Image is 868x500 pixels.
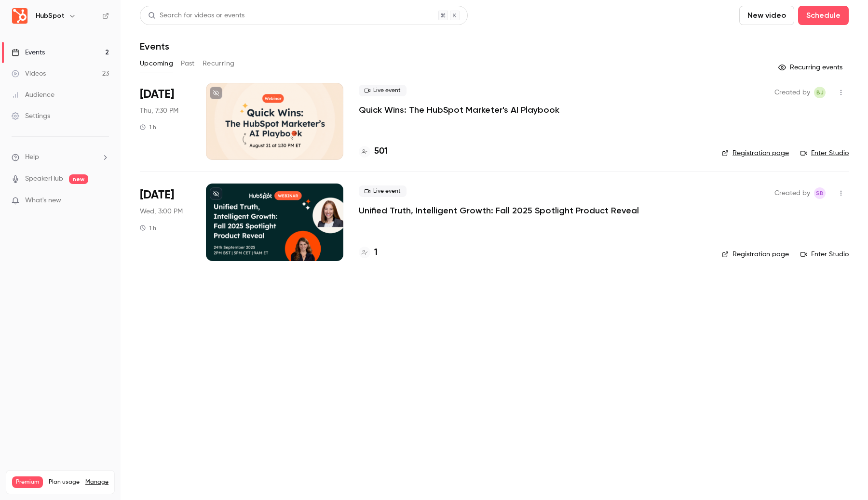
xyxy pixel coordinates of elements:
[359,145,388,158] a: 501
[12,476,43,488] span: Premium
[85,478,108,486] a: Manage
[140,83,190,160] div: Aug 21 Thu, 12:30 PM (America/Chicago)
[25,152,39,162] span: Help
[359,85,407,96] span: Live event
[69,174,88,184] span: new
[140,187,174,203] span: [DATE]
[374,145,388,158] h4: 501
[359,246,378,259] a: 1
[140,123,156,131] div: 1 h
[774,60,849,75] button: Recurring events
[798,6,849,25] button: Schedule
[722,148,789,158] a: Registration page
[739,6,794,25] button: New video
[140,207,183,216] span: Wed, 3:00 PM
[12,8,27,24] img: HubSpot
[181,56,195,71] button: Past
[140,224,156,232] div: 1 h
[85,489,91,495] span: 23
[36,11,65,21] h6: HubSpot
[359,104,559,116] a: Quick Wins: The HubSpot Marketer's AI Playbook
[774,87,810,98] span: Created by
[12,48,45,57] div: Events
[814,187,826,199] span: Sharan Bansal
[814,87,826,98] span: Bailey Jarriel
[148,11,244,21] div: Search for videos or events
[12,111,50,121] div: Settings
[774,187,810,199] span: Created by
[816,87,824,98] span: BJ
[12,90,54,100] div: Audience
[12,488,30,497] p: Videos
[140,40,169,52] h1: Events
[722,250,789,259] a: Registration page
[140,56,173,71] button: Upcoming
[12,69,46,79] div: Videos
[203,56,235,71] button: Recurring
[374,246,378,259] h4: 1
[359,205,639,216] a: Unified Truth, Intelligent Growth: Fall 2025 Spotlight Product Reveal
[25,174,63,184] a: SpeakerHub
[140,106,178,116] span: Thu, 7:30 PM
[140,87,174,102] span: [DATE]
[49,478,80,486] span: Plan usage
[800,148,849,158] a: Enter Studio
[25,196,61,206] span: What's new
[140,184,190,261] div: Sep 24 Wed, 2:00 PM (Europe/London)
[85,488,108,497] p: / 1000
[12,152,109,162] li: help-dropdown-opener
[359,185,407,197] span: Live event
[816,187,824,199] span: SB
[800,250,849,259] a: Enter Studio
